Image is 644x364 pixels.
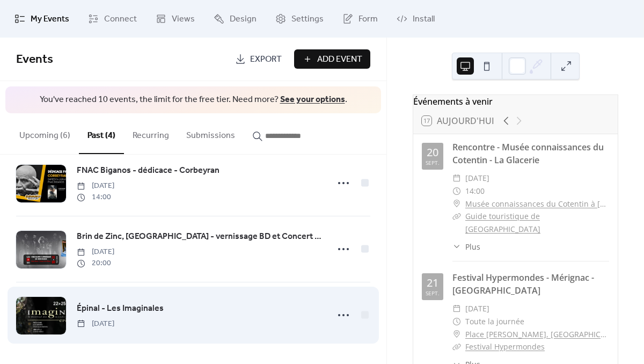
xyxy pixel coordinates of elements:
[452,172,461,185] div: ​
[31,13,69,26] span: My Events
[465,185,485,198] span: 14:00
[206,4,265,33] a: Design
[77,164,219,177] span: FNAC Biganos - dédicace - Corbeyran
[230,13,257,26] span: Design
[227,49,290,69] a: Export
[452,241,461,252] div: ​
[250,53,282,66] span: Export
[79,113,124,154] button: Past (4)
[465,315,524,328] span: Toute la journée
[427,147,438,158] div: 20
[452,272,594,296] a: Festival Hypermondes - Mérignac - [GEOGRAPHIC_DATA]
[452,241,480,252] button: ​Plus
[80,4,145,33] a: Connect
[465,211,540,234] a: Guide touristique de [GEOGRAPHIC_DATA]
[452,141,604,166] a: Rencontre - Musée connaissances du Cotentin - La Glacerie
[77,164,219,178] a: FNAC Biganos - dédicace - Corbeyran
[77,318,114,330] span: [DATE]
[104,13,137,26] span: Connect
[291,13,324,26] span: Settings
[77,230,322,244] a: Brin de Zinc, [GEOGRAPHIC_DATA] - vernissage BD et Concert de Lyon Maiden
[6,4,77,33] a: My Events
[77,230,322,243] span: Brin de Zinc, [GEOGRAPHIC_DATA] - vernissage BD et Concert de Lyon Maiden
[452,185,461,198] div: ​
[16,48,53,71] span: Events
[452,302,461,315] div: ​
[427,278,438,288] div: 21
[413,13,435,26] span: Install
[124,113,178,153] button: Recurring
[465,241,480,252] span: Plus
[334,4,386,33] a: Form
[172,13,195,26] span: Views
[77,192,114,203] span: 14:00
[148,4,203,33] a: Views
[178,113,244,153] button: Submissions
[77,302,164,315] span: Épinal - Les Imaginales
[280,91,345,108] a: See your options
[413,95,618,108] div: Événements à venir
[465,172,489,185] span: [DATE]
[389,4,443,33] a: Install
[267,4,332,33] a: Settings
[465,328,609,341] a: Place [PERSON_NAME], [GEOGRAPHIC_DATA]
[77,302,164,316] a: Épinal - Les Imaginales
[77,246,114,258] span: [DATE]
[77,258,114,269] span: 20:00
[426,160,440,165] div: sept.
[452,198,461,210] div: ​
[77,180,114,192] span: [DATE]
[465,341,545,352] a: Festival Hypermondes
[358,13,378,26] span: Form
[16,94,370,106] span: You've reached 10 events, the limit for the free tier. Need more? .
[452,315,461,328] div: ​
[452,340,461,353] div: ​
[426,290,440,296] div: sept.
[465,198,609,210] a: Musée connaissances du Cotentin à [GEOGRAPHIC_DATA]
[452,328,461,341] div: ​
[11,113,79,153] button: Upcoming (6)
[452,210,461,223] div: ​
[465,302,489,315] span: [DATE]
